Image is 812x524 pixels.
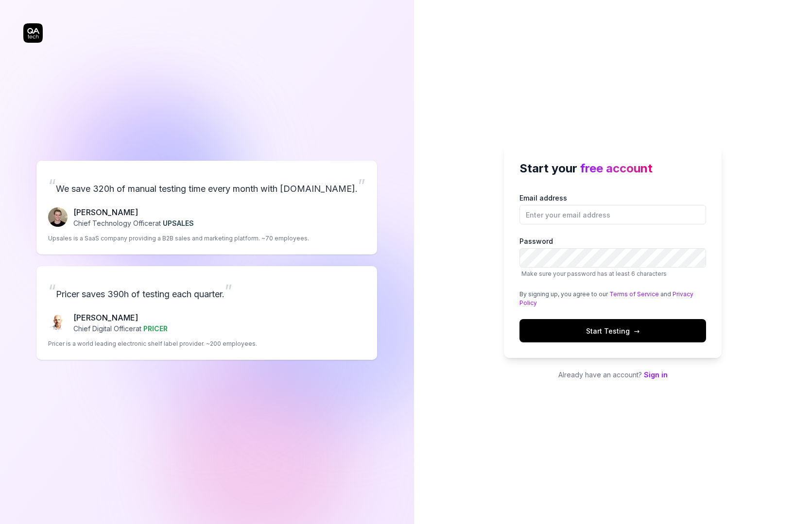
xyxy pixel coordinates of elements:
[519,205,706,224] input: Email address
[519,319,706,342] button: Start Testing→
[519,160,706,177] h2: Start your
[36,161,377,254] a: “We save 320h of manual testing time every month with [DOMAIN_NAME].”Fredrik Seidl[PERSON_NAME]Ch...
[358,175,365,196] span: ”
[519,193,706,224] label: Email address
[48,339,257,348] p: Pricer is a world leading electronic shelf label provider. ~200 employees.
[143,324,168,333] span: PRICER
[504,370,722,380] p: Already have an account?
[73,218,194,228] p: Chief Technology Officer at
[48,278,365,304] p: Pricer saves 390h of testing each quarter.
[609,290,659,298] a: Terms of Service
[519,248,706,268] input: PasswordMake sure your password has at least 6 characters
[634,326,639,336] span: →
[644,371,668,379] a: Sign in
[163,219,194,227] span: UPSALES
[48,234,309,243] p: Upsales is a SaaS company providing a B2B sales and marketing platform. ~70 employees.
[521,270,667,277] span: Make sure your password has at least 6 characters
[519,236,706,278] label: Password
[48,207,68,227] img: Fredrik Seidl
[48,175,56,196] span: “
[36,266,377,360] a: “Pricer saves 390h of testing each quarter.”Chris Chalkitis[PERSON_NAME]Chief Digital Officerat P...
[73,312,168,323] p: [PERSON_NAME]
[48,280,56,302] span: “
[73,323,168,334] p: Chief Digital Officer at
[225,280,232,302] span: ”
[48,313,68,332] img: Chris Chalkitis
[580,161,653,175] span: free account
[519,290,706,307] div: By signing up, you agree to our and
[48,172,365,199] p: We save 320h of manual testing time every month with [DOMAIN_NAME].
[586,326,639,336] span: Start Testing
[73,206,194,218] p: [PERSON_NAME]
